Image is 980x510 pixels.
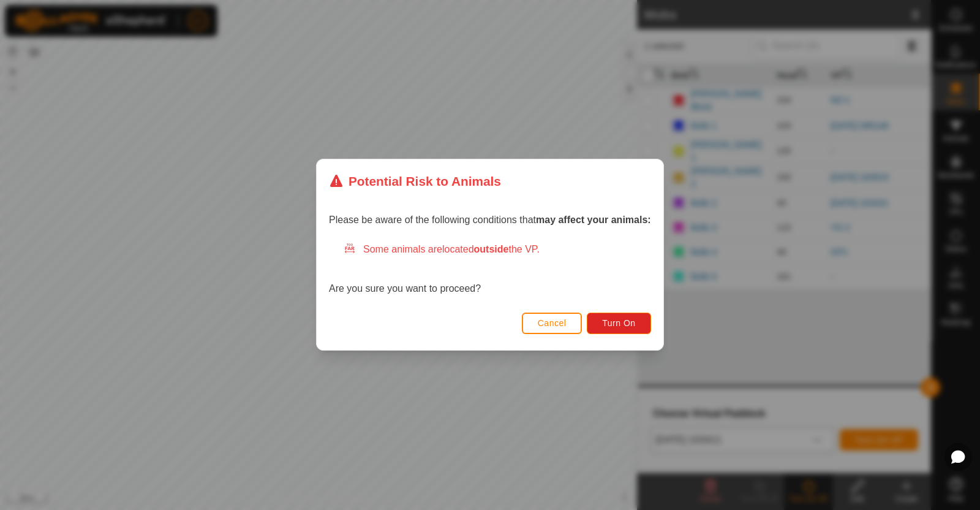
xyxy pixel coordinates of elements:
strong: outside [474,245,509,255]
span: Please be aware of the following conditions that [329,215,651,226]
button: Cancel [522,313,582,334]
span: Turn On [603,319,636,329]
span: Cancel [538,319,567,329]
span: located the VP. [442,245,540,255]
button: Turn On [587,313,651,334]
div: Are you sure you want to proceed? [329,243,651,297]
div: Some animals are [344,243,651,257]
strong: may affect your animals: [536,215,651,226]
div: Potential Risk to Animals [329,172,501,191]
